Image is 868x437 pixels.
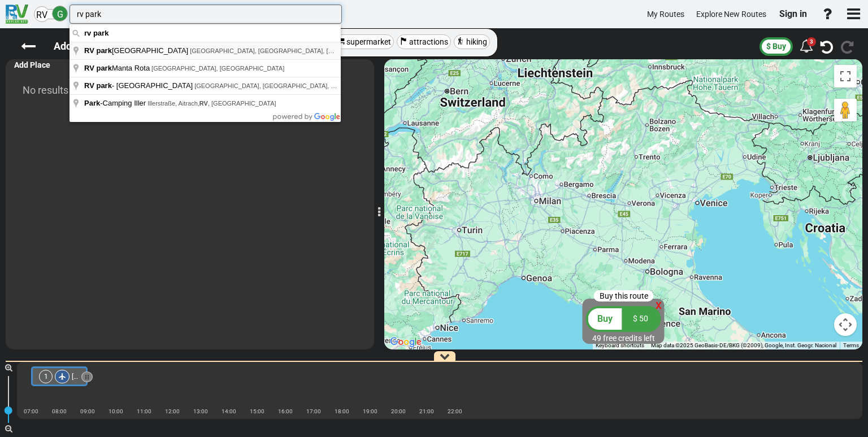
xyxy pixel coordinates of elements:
[328,415,356,426] div: |
[84,81,194,90] span: - [GEOGRAPHIC_DATA]
[441,415,469,426] div: |
[271,415,300,426] div: |
[102,415,130,426] div: |
[441,406,469,417] div: 22:00
[387,335,424,349] img: Google
[215,406,243,417] div: 14:00
[158,415,186,426] div: |
[834,65,857,88] button: Toggle fullscreen view
[84,64,151,72] span: Manta Rota
[72,373,188,381] span: [PERSON_NAME][GEOGRAPHIC_DATA]
[84,64,112,72] span: RV park
[147,100,276,107] span: Illerstraße, Aitrach, , [GEOGRAPHIC_DATA]
[215,415,243,426] div: |
[583,305,665,333] button: Buy $ 50
[194,82,396,89] span: [GEOGRAPHIC_DATA], [GEOGRAPHIC_DATA], [GEOGRAPHIC_DATA]
[70,5,342,24] input: Search...
[384,406,413,417] div: 20:00
[271,406,300,417] div: 16:00
[834,99,857,121] button: Drag Pegman onto the map to open Street View
[387,335,424,349] a: Open this area in Google Maps (opens a new window)
[39,370,53,383] div: 1
[356,406,384,417] div: 19:00
[84,99,147,107] span: -Camping Iller
[84,99,100,107] span: Park
[130,415,158,426] div: |
[346,37,391,46] span: supermarket
[774,2,812,26] a: Sign in
[57,9,63,20] span: G
[596,342,644,349] button: Keyboard shortcuts
[17,406,45,417] div: 07:00
[45,415,73,426] div: |
[102,406,130,417] div: 10:00
[651,342,836,348] span: Map data ©2025 GeoBasis-DE/BKG (©2009), Google, Inst. Geogr. Nacional
[84,29,108,37] span: rv park
[603,334,655,343] span: free credits left
[158,406,186,417] div: 12:00
[328,406,356,417] div: 18:00
[642,3,689,25] a: My Routes
[34,6,50,22] div: RV
[766,42,786,51] span: $ Buy
[356,415,384,426] div: |
[413,406,441,417] div: 21:00
[843,342,859,348] a: Terms
[696,10,766,19] span: Explore New Routes
[42,37,296,56] label: Add Place | [GEOGRAPHIC_DATA][PERSON_NAME]
[384,415,413,426] div: |
[6,5,28,24] img: RvPlanetLogo.png
[807,37,816,46] div: 3
[779,8,807,19] span: Sign in
[800,37,813,56] div: 3
[84,46,112,55] span: RV park
[130,406,158,417] div: 11:00
[592,334,601,343] span: 49
[409,37,448,46] span: attractions
[466,37,487,46] span: hiking
[23,84,140,96] span: No results for current filter
[84,46,190,55] span: [GEOGRAPHIC_DATA]
[186,415,215,426] div: |
[243,406,271,417] div: 15:00
[14,59,50,71] label: Add Place
[186,406,215,417] div: 13:00
[834,313,857,336] button: Map camera controls
[413,415,441,426] div: |
[199,100,208,107] span: RV
[190,47,391,54] span: [GEOGRAPHIC_DATA], [GEOGRAPHIC_DATA], [GEOGRAPHIC_DATA]
[243,415,271,426] div: |
[600,291,648,300] span: Buy this route
[597,313,613,324] span: Buy
[656,296,662,313] div: x
[300,406,328,417] div: 17:00
[691,3,771,25] a: Explore New Routes
[647,10,684,19] span: My Routes
[300,415,328,426] div: |
[36,10,47,20] span: RV
[73,406,102,417] div: 09:00
[656,298,662,312] span: x
[45,406,73,417] div: 08:00
[633,314,648,323] span: $ 50
[17,415,45,426] div: |
[84,81,112,90] span: RV park
[73,415,102,426] div: |
[759,37,793,56] button: $ Buy
[151,65,284,72] span: [GEOGRAPHIC_DATA], [GEOGRAPHIC_DATA]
